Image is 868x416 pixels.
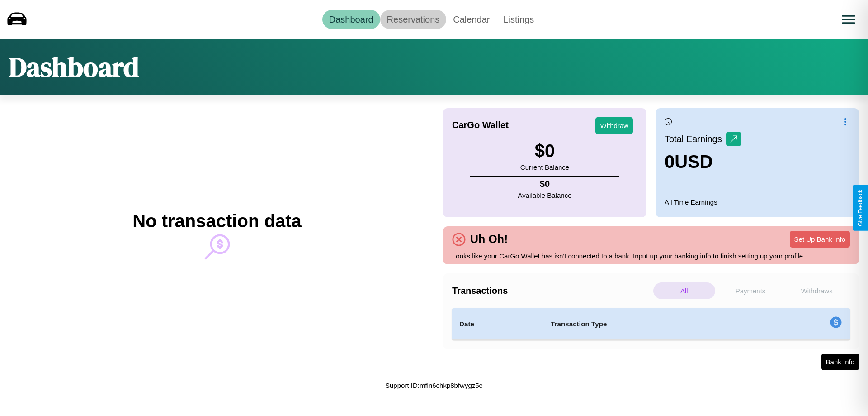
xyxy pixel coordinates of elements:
div: Give Feedback [857,190,863,226]
a: Reservations [380,10,447,29]
p: Support ID: mfln6chkp8bfwygz5e [385,379,483,392]
a: Calendar [446,10,496,29]
h4: Transaction Type [551,319,756,330]
h4: CarGo Wallet [452,120,509,130]
p: All [653,282,715,299]
p: All Time Earnings [665,196,850,208]
p: Current Balance [520,161,569,173]
a: Listings [496,10,541,29]
p: Withdraws [786,282,848,299]
h3: 0 USD [665,152,741,172]
h4: $ 0 [518,179,572,189]
p: Available Balance [518,189,572,201]
p: Payments [720,282,782,299]
h2: No transaction data [132,211,301,231]
button: Bank Info [821,354,859,370]
h4: Date [459,319,536,330]
button: Set Up Bank Info [790,231,850,248]
p: Looks like your CarGo Wallet has isn't connected to a bank. Input up your banking info to finish ... [452,250,850,262]
p: Total Earnings [665,131,726,147]
table: simple table [452,308,850,340]
a: Dashboard [322,10,380,29]
h4: Transactions [452,286,651,296]
button: Open menu [836,7,861,32]
h4: Uh Oh! [466,233,512,246]
h3: $ 0 [520,141,569,161]
button: Withdraw [595,117,633,134]
h1: Dashboard [9,48,139,86]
